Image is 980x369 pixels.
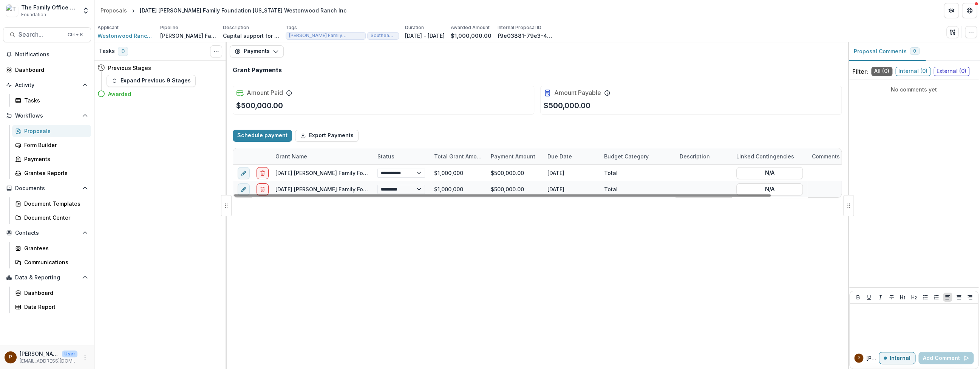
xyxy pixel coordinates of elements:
[848,42,926,61] button: Proposal Comments
[732,148,807,164] div: Linked Contingencies
[954,293,963,302] button: Align Center
[12,301,91,313] a: Data Report
[247,89,283,96] h2: Amount Paid
[230,45,284,57] button: Payments
[486,165,543,181] div: $500,000.00
[19,31,63,38] span: Search...
[271,148,373,164] div: Grant Name
[675,152,714,160] div: Description
[543,165,600,181] div: [DATE]
[80,3,91,18] button: Open entity switcher
[20,358,77,364] p: [EMAIL_ADDRESS][DOMAIN_NAME]
[97,5,349,16] nav: breadcrumb
[210,45,222,57] button: Toggle View Cancelled Tasks
[807,148,864,164] div: Comments
[554,89,601,96] h2: Amount Payable
[108,64,151,72] h4: Previous Stages
[257,167,269,179] button: delete
[236,100,283,111] p: $500,000.00
[866,354,879,362] p: [PERSON_NAME]
[233,67,282,74] h2: Grant Payments
[898,293,907,302] button: Heading 1
[736,167,803,179] button: N/A
[405,32,445,40] p: [DATE] - [DATE]
[3,27,91,42] button: Search...
[97,5,130,16] a: Proposals
[871,67,892,76] span: All ( 0 )
[24,169,85,177] div: Grantee Reports
[890,355,910,361] p: Internal
[140,6,346,14] div: [DATE] [PERSON_NAME] Family Foundation [US_STATE] Westonwood Ranch Inc
[373,148,430,164] div: Status
[24,200,85,208] div: Document Templates
[80,353,90,362] button: More
[6,5,18,17] img: The Family Office Data Sandbox
[108,90,131,98] h4: Awarded
[430,148,486,164] div: Total Grant Amount
[21,11,46,18] span: Foundation
[918,352,974,364] button: Add Comment
[451,24,490,31] p: Awarded Amount
[373,152,399,160] div: Status
[852,85,975,93] p: No comments yet
[223,32,280,40] p: Capital support for a Supportive Living Community and Educational Multi-Purpose Building for Indi...
[99,48,115,54] h3: Tasks
[430,165,486,181] div: $1,000,000
[12,125,91,137] a: Proposals
[24,244,85,252] div: Grantees
[944,3,959,18] button: Partners
[600,148,675,164] div: Budget Category
[451,32,492,40] p: $1,000,000.00
[3,182,91,194] button: Open Documents
[864,293,873,302] button: Underline
[12,167,91,179] a: Grantee Reports
[543,148,600,164] div: Due Date
[24,96,85,104] div: Tasks
[15,66,85,74] div: Dashboard
[921,293,930,302] button: Bullet List
[97,32,154,40] a: Westonwood Ranch Inc
[24,155,85,163] div: Payments
[97,24,119,31] p: Applicant
[3,227,91,239] button: Open Contacts
[895,67,931,76] span: Internal ( 0 )
[20,350,59,358] p: [PERSON_NAME]
[295,130,359,142] button: Export Payments
[24,214,85,222] div: Document Center
[371,33,396,38] span: Southeast Asian
[66,31,85,39] div: Ctrl + K
[107,75,196,87] button: Expand Previous 9 Stages
[3,271,91,284] button: Open Data & Reporting
[271,152,312,160] div: Grant Name
[223,24,249,31] p: Description
[430,152,486,160] div: Total Grant Amount
[934,67,969,76] span: External ( 0 )
[807,152,844,160] div: Comments
[498,24,541,31] p: Internal Proposal ID
[15,185,79,192] span: Documents
[15,113,79,119] span: Workflows
[405,24,424,31] p: Duration
[238,167,250,179] button: edit
[24,289,85,297] div: Dashboard
[943,293,952,302] button: Align Left
[876,293,885,302] button: Italicize
[675,148,732,164] div: Description
[486,148,543,164] div: Payment Amount
[909,293,918,302] button: Heading 2
[160,24,178,31] p: Pipeline
[24,127,85,135] div: Proposals
[600,152,653,160] div: Budget Category
[12,197,91,210] a: Document Templates
[289,33,362,38] span: [PERSON_NAME] Family Foundation [US_STATE]
[3,79,91,91] button: Open Activity
[604,169,618,177] div: Total
[3,110,91,122] button: Open Workflows
[100,6,127,14] div: Proposals
[118,47,128,56] span: 0
[15,82,79,88] span: Activity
